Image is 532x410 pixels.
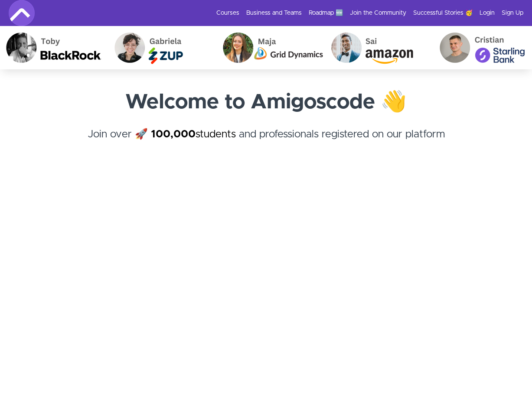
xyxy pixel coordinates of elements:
img: Sai [235,26,344,69]
img: Gabriela [19,26,127,69]
h4: Join over 🚀 and professionals registered on our platform [9,127,523,158]
a: Sign Up [502,9,523,17]
a: Successful Stories 🥳 [413,9,473,17]
a: Login [480,9,495,17]
strong: 100,000 [151,129,196,140]
a: Join the Community [350,9,406,17]
a: Courses [216,9,239,17]
strong: Welcome to Amigoscode 👋 [125,92,407,113]
a: Roadmap 🆕 [309,9,343,17]
img: Maja [127,26,235,69]
a: Business and Teams [246,9,302,17]
img: Cristian [344,26,452,69]
a: 100,000students [151,129,236,140]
